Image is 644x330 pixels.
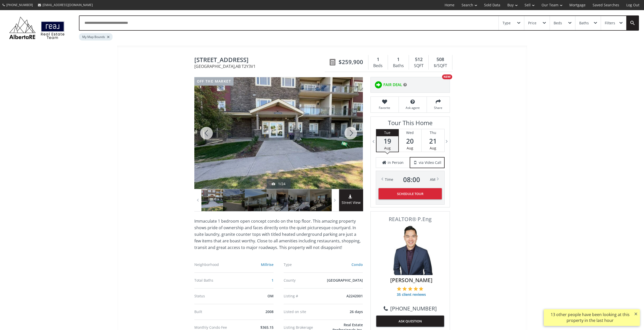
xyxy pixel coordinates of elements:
span: REALTOR® P.Eng [376,217,444,222]
div: 23 Millrise Drive SW #418 Calgary, AB T2Y3V1 - Photo 1 of 24 [194,77,363,189]
span: A2242001 [346,294,363,298]
span: 23 Millrise Drive SW #418 [194,56,327,64]
a: Millrise [261,262,274,267]
div: Price [528,21,536,25]
img: 3 of 5 stars [408,286,412,291]
span: [GEOGRAPHIC_DATA] , AB T2Y3V1 [194,64,327,68]
a: Condo [351,262,363,267]
span: $259,900 [339,58,363,66]
span: 35 client reviews [397,292,426,297]
div: Status [194,294,236,298]
div: My Map Bounds [79,33,113,41]
div: SQFT [411,62,426,70]
img: 1 of 5 stars [397,286,401,291]
span: [PERSON_NAME] [379,276,444,284]
button: ASK QUESTION [376,316,444,327]
div: Built [194,310,236,314]
span: Street View [339,200,363,206]
div: Time AM [385,176,435,183]
span: 20 [399,138,421,145]
img: 4 of 5 stars [413,286,418,291]
span: 19 [377,138,398,145]
span: Aug [384,146,391,150]
span: 26 days [350,309,363,314]
div: off the market [194,77,234,86]
p: Immaculate 1 bedroom open concept condo on the top floor. This amazing property shows pride of ow... [194,218,363,251]
a: [PHONE_NUMBER] [384,305,437,312]
div: Type [284,263,326,266]
span: Favorite [373,106,396,110]
span: 21 [422,138,444,145]
a: 1 [272,278,274,283]
span: FAIR DEAL [383,82,402,87]
span: via Video Call [419,160,441,165]
div: Listing # [284,294,326,298]
div: Listing Brokerage [284,326,320,329]
div: Neighborhood [194,263,236,266]
div: Beds [554,21,562,25]
div: Tue [377,129,398,136]
div: Total Baths [194,279,236,282]
div: Baths [390,62,406,70]
div: Type [503,21,511,25]
div: 1 [390,56,406,63]
span: Aug [407,146,413,150]
div: 508 [431,56,449,63]
img: 2 of 5 stars [402,286,407,291]
div: County [284,279,326,282]
span: [PHONE_NUMBER] [6,3,33,7]
span: OM [267,294,274,298]
div: Listed on site [284,310,326,314]
div: Filters [605,21,615,25]
div: Thu [422,129,444,136]
button: Schedule Tour [379,188,442,199]
div: Beds [371,62,385,70]
div: 1/24 [272,181,285,186]
span: 2008 [265,309,274,314]
span: in Person [388,160,404,165]
div: Baths [579,21,589,25]
h3: Tour This Home [376,119,445,129]
span: 08 : 00 [403,176,420,183]
img: 5 of 5 stars [419,286,423,291]
button: × [632,309,640,318]
img: Photo of Colin Woo [385,224,435,275]
div: 1 [371,56,385,63]
span: Aug [430,146,436,150]
span: 512 [415,56,423,63]
div: NEW! [442,74,452,79]
img: Logo [7,15,67,41]
span: Ask agent [401,106,424,110]
div: 13 other people have been looking at this property in the last hour [546,312,634,323]
div: $/SQFT [431,62,449,70]
span: [GEOGRAPHIC_DATA] [327,278,363,283]
span: $365.15 [260,325,274,330]
a: [EMAIL_ADDRESS][DOMAIN_NAME] [35,0,95,10]
span: [EMAIL_ADDRESS][DOMAIN_NAME] [43,3,93,7]
div: Wed [399,129,421,136]
span: Share [429,106,447,110]
img: rating icon [373,80,383,90]
div: Monthly Condo Fee [194,326,236,329]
